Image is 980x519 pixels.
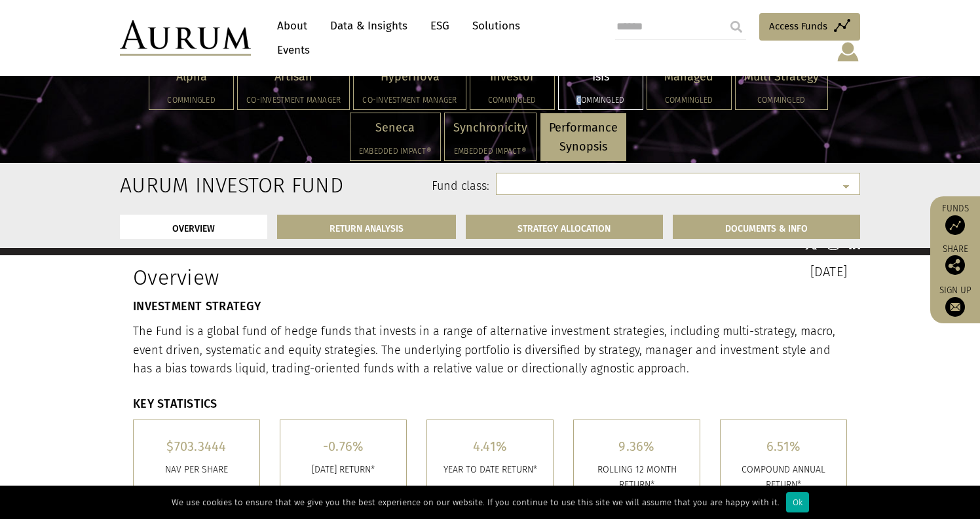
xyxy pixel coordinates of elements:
h5: 9.36% [584,440,690,453]
a: Sign up [937,285,973,317]
a: DOCUMENTS & INFO [673,215,860,239]
strong: KEY STATISTICS [133,397,217,411]
img: Access Funds [945,215,965,235]
p: [DATE] RETURN* [290,463,396,477]
p: Nav per share [143,463,250,477]
div: Ok [786,492,809,512]
a: STRATEGY ALLOCATION [466,215,664,239]
img: Sign up to our newsletter [945,297,965,317]
h5: 4.41% [437,440,543,453]
p: The Fund is a global fund of hedge funds that invests in a range of alternative investment strate... [133,322,847,378]
h5: 6.51% [730,440,837,453]
p: COMPOUND ANNUAL RETURN* [730,463,837,492]
img: Share this post [945,255,965,275]
h5: -0.76% [290,440,396,453]
p: ROLLING 12 MONTH RETURN* [584,463,690,492]
div: Share [937,245,973,275]
p: YEAR TO DATE RETURN* [437,463,543,477]
a: RETURN ANALYSIS [277,215,456,239]
strong: INVESTMENT STRATEGY [133,299,261,313]
h1: Overview [133,265,480,290]
h3: [DATE] [500,265,847,278]
a: Funds [937,203,973,235]
h5: $703.3444 [143,440,250,453]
